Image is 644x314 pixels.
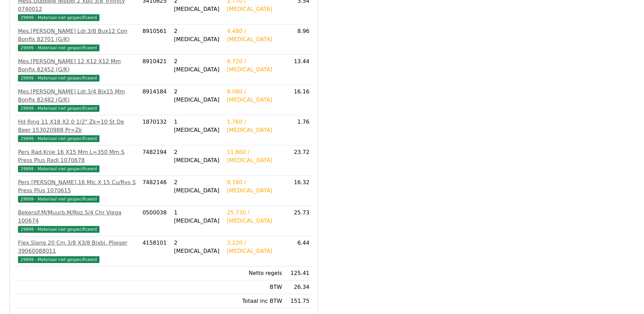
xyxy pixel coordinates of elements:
[18,226,99,233] span: 29999 - Materiaal niet gespecificeerd
[18,27,137,52] a: Mes.[PERSON_NAME] Ldr.3/8 Bux12 Con Bonfix 82701 (G/K)29999 - Materiaal niet gespecificeerd
[18,209,137,233] a: Bekersif.M/Muurb.M/Roz.5/4 Chr Viega 10067429999 - Materiaal niet gespecificeerd
[18,239,137,255] div: Flex.Slang 20 Cm 3/8 X3/8 Bixbi. Plieger 39060088011
[18,135,99,142] span: 29999 - Materiaal niet gespecificeerd
[224,294,284,308] td: Totaal inc BTW
[18,118,137,142] a: Hd Ring 11 X18 X2,0 1/2" Zk=10 St De Beer 153020988 Pr=Zk29999 - Materiaal niet gespecificeerd
[18,14,99,21] span: 29999 - Materiaal niet gespecificeerd
[227,148,282,164] div: 11.860 / [MEDICAL_DATA]
[140,206,171,236] td: 0500038
[227,178,282,195] div: 8.160 / [MEDICAL_DATA]
[285,176,312,206] td: 16.32
[140,236,171,266] td: 4158101
[18,27,137,43] div: Mes.[PERSON_NAME] Ldr.3/8 Bux12 Con Bonfix 82701 (G/K)
[285,206,312,236] td: 25.73
[285,55,312,85] td: 13.44
[227,27,282,43] div: 4.480 / [MEDICAL_DATA]
[140,145,171,176] td: 7482194
[18,105,99,112] span: 29999 - Materiaal niet gespecificeerd
[285,236,312,266] td: 6.44
[18,239,137,263] a: Flex.Slang 20 Cm 3/8 X3/8 Bixbi. Plieger 3906008801129999 - Materiaal niet gespecificeerd
[140,55,171,85] td: 8910421
[18,57,137,82] a: Mes.[PERSON_NAME] 12 X12 X12 Mm Bonfix 82452 (G/K)29999 - Materiaal niet gespecificeerd
[18,165,99,172] span: 29999 - Materiaal niet gespecificeerd
[174,118,222,134] div: 1 [MEDICAL_DATA]
[18,256,99,263] span: 29999 - Materiaal niet gespecificeerd
[174,148,222,164] div: 2 [MEDICAL_DATA]
[227,57,282,74] div: 6.720 / [MEDICAL_DATA]
[227,209,282,225] div: 25.730 / [MEDICAL_DATA]
[140,24,171,55] td: 8910561
[140,85,171,115] td: 8914184
[18,196,99,203] span: 29999 - Materiaal niet gespecificeerd
[18,57,137,74] div: Mes.[PERSON_NAME] 12 X12 X12 Mm Bonfix 82452 (G/K)
[18,148,137,173] a: Pers Rad.Knie 16 X15 Mm L=350 Mm S Press Plus Radi 107067829999 - Materiaal niet gespecificeerd
[174,88,222,104] div: 2 [MEDICAL_DATA]
[285,280,312,294] td: 26.34
[18,148,137,164] div: Pers Rad.Knie 16 X15 Mm L=350 Mm S Press Plus Radi 1070678
[18,178,137,203] a: Pers [PERSON_NAME].16 Mlc X 15 Cu/Rvs S Press Plus 107061529999 - Materiaal niet gespecificeerd
[285,85,312,115] td: 16.16
[224,266,284,280] td: Netto regels
[18,88,137,104] div: Mes.[PERSON_NAME] Ldr.3/4 Bix15 Mm Bonfix 82482 (G/K)
[285,294,312,308] td: 151.75
[227,239,282,255] div: 3.220 / [MEDICAL_DATA]
[174,239,222,255] div: 2 [MEDICAL_DATA]
[140,176,171,206] td: 7482146
[227,118,282,134] div: 1.760 / [MEDICAL_DATA]
[18,45,99,51] span: 29999 - Materiaal niet gespecificeerd
[224,280,284,294] td: BTW
[227,88,282,104] div: 8.080 / [MEDICAL_DATA]
[174,27,222,43] div: 2 [MEDICAL_DATA]
[285,115,312,145] td: 1.76
[285,266,312,280] td: 125.41
[18,209,137,225] div: Bekersif.M/Muurb.M/Roz.5/4 Chr Viega 100674
[174,57,222,74] div: 2 [MEDICAL_DATA]
[18,75,99,82] span: 29999 - Materiaal niet gespecificeerd
[140,115,171,145] td: 1870132
[174,178,222,195] div: 2 [MEDICAL_DATA]
[18,118,137,134] div: Hd Ring 11 X18 X2,0 1/2" Zk=10 St De Beer 153020988 Pr=Zk
[18,88,137,112] a: Mes.[PERSON_NAME] Ldr.3/4 Bix15 Mm Bonfix 82482 (G/K)29999 - Materiaal niet gespecificeerd
[174,209,222,225] div: 1 [MEDICAL_DATA]
[18,178,137,195] div: Pers [PERSON_NAME].16 Mlc X 15 Cu/Rvs S Press Plus 1070615
[285,145,312,176] td: 23.72
[285,24,312,55] td: 8.96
